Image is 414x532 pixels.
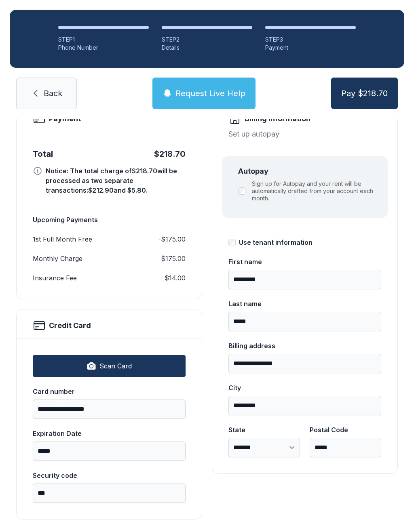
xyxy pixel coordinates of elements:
[33,254,82,263] dt: Monthly Charge
[165,273,186,283] dd: $14.00
[162,44,252,52] div: Details
[341,88,388,99] span: Pay $218.70
[265,36,356,44] div: STEP 3
[99,361,132,371] span: Scan Card
[310,438,381,457] input: Postal Code
[158,234,186,244] dd: -$175.00
[49,113,81,124] h2: Payment
[228,341,381,351] div: Billing address
[228,438,300,457] select: State
[265,44,356,52] div: Payment
[162,36,252,44] div: STEP 2
[239,238,313,247] div: Use tenant information
[228,396,381,415] input: City
[228,270,381,289] input: First name
[33,442,186,461] input: Expiration Date
[49,320,91,331] h2: Credit Card
[228,128,381,139] div: Set up autopay
[228,312,381,331] input: Last name
[228,425,300,435] div: State
[238,166,378,177] div: Autopay
[33,429,186,438] div: Expiration Date
[58,36,149,44] div: STEP 1
[58,44,149,52] div: Phone Number
[33,484,186,503] input: Security code
[33,234,92,244] dt: 1st Full Month Free
[33,471,186,480] div: Security code
[228,299,381,309] div: Last name
[33,215,186,225] h3: Upcoming Payments
[44,88,62,99] span: Back
[33,148,53,160] div: Total
[252,180,378,202] label: Sign up for Autopay and your rent will be automatically drafted from your account each month.
[33,387,186,396] div: Card number
[228,257,381,267] div: First name
[154,148,186,160] div: $218.70
[33,273,77,283] dt: Insurance Fee
[245,113,310,124] h2: Billing Information
[310,425,381,435] div: Postal Code
[228,354,381,373] input: Billing address
[175,88,245,99] span: Request Live Help
[228,383,381,393] div: City
[46,166,186,195] div: Notice: The total charge of $218.70 will be processed as two separate transactions: $212.90 and $...
[161,254,186,263] dd: $175.00
[33,400,186,419] input: Card number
